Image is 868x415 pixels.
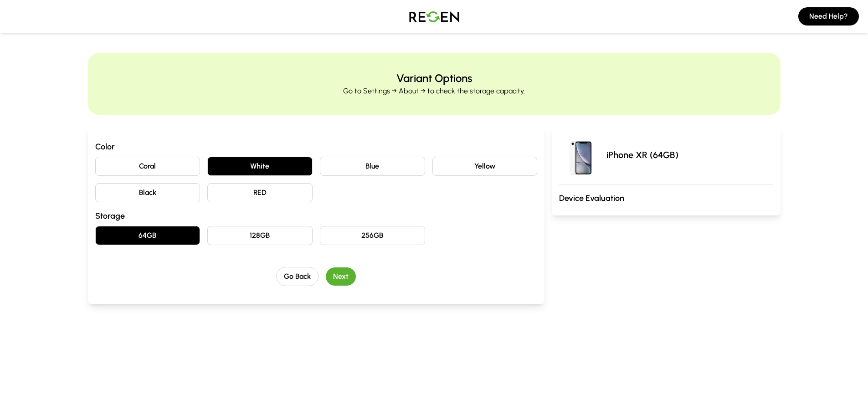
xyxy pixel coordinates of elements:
[95,210,538,222] h3: Storage
[207,183,313,202] button: RED
[320,157,425,176] button: Blue
[326,267,356,286] button: Next
[95,140,538,153] h3: Color
[559,192,773,205] h3: Device Evaluation
[402,4,466,29] img: Logo
[207,226,313,245] button: 128GB
[320,226,425,245] button: 256GB
[606,149,678,161] p: iPhone XR (64GB)
[798,7,859,26] button: Need Help?
[95,226,200,245] button: 64GB
[95,157,200,176] button: Coral
[559,133,603,177] img: iPhone XR
[432,157,538,176] button: Yellow
[207,157,313,176] button: White
[95,183,200,202] button: Black
[343,86,525,97] p: Go to Settings → About → to check the storage capacity.
[396,71,472,86] h2: Variant Options
[276,267,318,286] button: Go Back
